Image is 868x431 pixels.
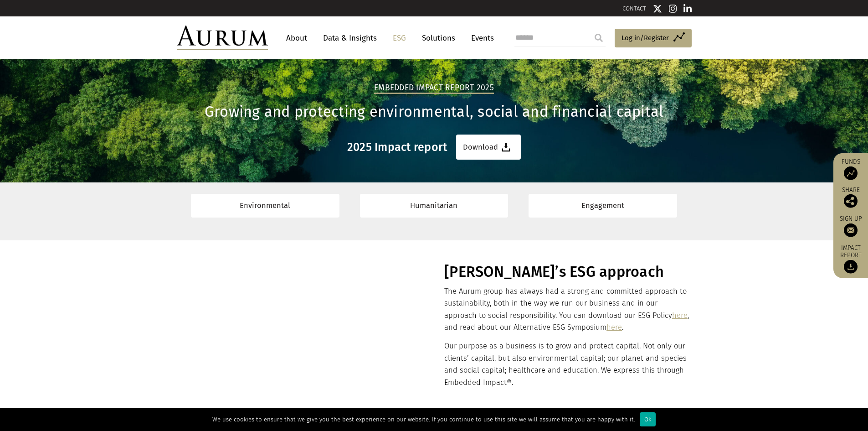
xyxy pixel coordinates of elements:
a: Log in/Register [615,29,692,48]
a: Environmental [191,194,339,217]
span: Log in/Register [621,32,669,43]
a: Events [467,30,494,47]
a: Solutions [417,30,460,47]
a: Download [456,135,521,160]
img: Linkedin icon [683,4,692,13]
img: Sign up to our newsletter [844,223,858,237]
a: Sign up [838,214,863,237]
a: Humanitarian [360,194,508,217]
img: Aurum [177,26,268,50]
h1: [PERSON_NAME]’s ESG approach [444,263,689,281]
a: Data & Insights [318,30,381,47]
img: Twitter icon [653,4,662,13]
input: Submit [590,29,608,47]
h2: Embedded Impact report 2025 [374,83,494,94]
img: Instagram icon [669,4,677,13]
a: Impact report [838,244,863,274]
a: About [282,30,312,47]
img: Access Funds [844,166,858,180]
p: Our purpose as a business is to grow and protect capital. Not only our clients’ capital, but also... [444,340,689,389]
a: Funds [838,157,863,180]
img: Share this post [844,194,858,208]
p: The Aurum group has always had a strong and committed approach to sustainability, both in the way... [444,286,689,334]
h3: 2025 Impact report [347,140,447,154]
h1: Growing and protecting environmental, social and financial capital [177,103,692,121]
a: Engagement [529,194,677,217]
div: Share [838,187,863,208]
a: CONTACT [622,5,646,12]
a: here [606,323,622,332]
div: Ok [640,412,656,426]
a: here [672,311,688,320]
a: ESG [388,30,411,47]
